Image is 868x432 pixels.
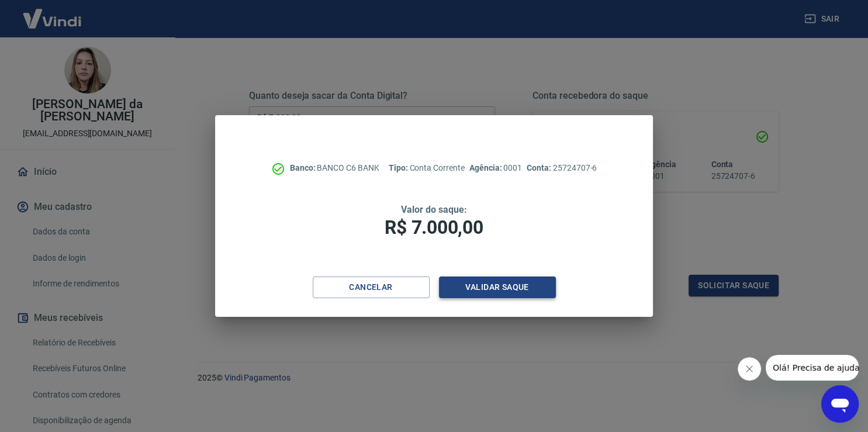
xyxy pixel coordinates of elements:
[766,355,859,381] iframe: Mensagem da empresa
[527,163,553,172] span: Conta:
[7,8,98,18] span: Olá! Precisa de ajuda?
[821,385,859,423] iframe: Botão para abrir a janela de mensagens
[439,277,556,298] button: Validar saque
[469,162,522,174] p: 0001
[290,162,379,174] p: BANCO C6 BANK
[738,357,761,381] iframe: Fechar mensagem
[389,163,410,172] span: Tipo:
[385,216,483,239] span: R$ 7.000,00
[401,204,466,215] span: Valor do saque:
[469,163,504,172] span: Agência:
[290,163,317,172] span: Banco:
[527,162,597,174] p: 25724707-6
[389,162,465,174] p: Conta Corrente
[313,277,430,298] button: Cancelar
